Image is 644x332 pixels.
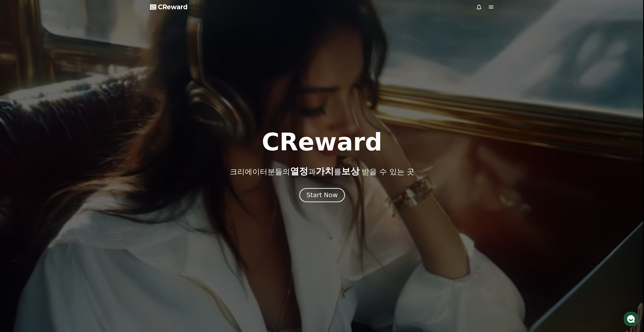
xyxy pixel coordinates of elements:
[290,166,308,176] span: 열정
[78,167,84,171] span: 설정
[16,167,19,171] span: 홈
[316,166,334,176] span: 가치
[158,3,188,11] span: CReward
[262,130,382,154] h1: CReward
[150,3,188,11] a: CReward
[65,159,97,172] a: 설정
[300,193,344,198] a: Start Now
[299,188,345,202] button: Start Now
[2,159,33,172] a: 홈
[230,166,414,176] p: 크리에이터분들의 과 를 받을 수 있는 곳
[33,159,65,172] a: 대화
[306,191,338,199] div: Start Now
[46,167,52,171] span: 대화
[341,166,359,176] span: 보상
